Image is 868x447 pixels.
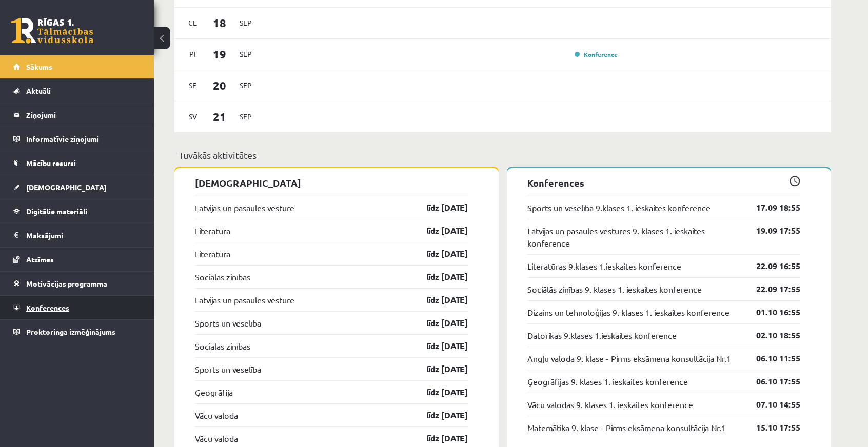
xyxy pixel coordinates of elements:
[13,127,141,151] a: Informatīvie ziņojumi
[13,296,141,319] a: Konferences
[527,201,711,214] a: Sports un veselība 9.klases 1. ieskaites konference
[235,46,257,62] span: Sep
[182,109,204,125] span: Sv
[13,103,141,127] a: Ziņojumi
[741,260,800,272] a: 22.09 16:55
[13,199,141,223] a: Digitālie materiāli
[575,50,618,58] a: Konference
[408,386,468,398] a: līdz [DATE]
[13,320,141,343] a: Proktoringa izmēģinājums
[408,248,468,260] a: līdz [DATE]
[408,294,468,306] a: līdz [DATE]
[741,306,800,318] a: 01.10 16:55
[195,432,238,444] a: Vācu valoda
[11,18,93,44] a: Rīgas 1. Tālmācības vidusskola
[204,108,235,125] span: 21
[527,352,731,364] a: Angļu valoda 9. klase - Pirms eksāmena konsultācija Nr.1
[26,182,107,192] span: [DEMOGRAPHIC_DATA]
[408,201,468,214] a: līdz [DATE]
[26,223,141,247] legend: Maksājumi
[13,79,141,103] a: Aktuāli
[13,175,141,199] a: [DEMOGRAPHIC_DATA]
[204,77,235,94] span: 20
[741,375,800,388] a: 06.10 17:55
[527,176,800,190] p: Konferences
[527,225,741,249] a: Latvijas un pasaules vēstures 9. klases 1. ieskaites konference
[741,283,800,295] a: 22.09 17:55
[527,329,677,341] a: Datorikas 9.klases 1.ieskaites konference
[26,279,107,288] span: Motivācijas programma
[26,103,141,127] legend: Ziņojumi
[408,409,468,421] a: līdz [DATE]
[741,421,800,434] a: 15.10 17:55
[408,340,468,352] a: līdz [DATE]
[195,176,468,190] p: [DEMOGRAPHIC_DATA]
[527,375,688,388] a: Ģeogrāfijas 9. klases 1. ieskaites konference
[195,271,250,283] a: Sociālās zinības
[26,62,52,71] span: Sākums
[741,225,800,237] a: 19.09 17:55
[408,432,468,444] a: līdz [DATE]
[195,363,261,375] a: Sports un veselība
[741,329,800,341] a: 02.10 18:55
[235,77,257,93] span: Sep
[26,303,69,312] span: Konferences
[26,86,51,95] span: Aktuāli
[408,271,468,283] a: līdz [DATE]
[527,283,702,295] a: Sociālās zinības 9. klases 1. ieskaites konference
[26,255,54,264] span: Atzīmes
[741,201,800,214] a: 17.09 18:55
[527,260,681,272] a: Literatūras 9.klases 1.ieskaites konference
[195,294,294,306] a: Latvijas un pasaules vēsture
[182,15,204,31] span: Ce
[527,398,693,411] a: Vācu valodas 9. klases 1. ieskaites konference
[408,225,468,237] a: līdz [DATE]
[26,327,115,336] span: Proktoringa izmēģinājums
[195,340,250,352] a: Sociālās zinības
[741,352,800,364] a: 06.10 11:55
[204,46,235,63] span: 19
[408,317,468,329] a: līdz [DATE]
[235,109,257,125] span: Sep
[26,127,141,151] legend: Informatīvie ziņojumi
[527,421,726,434] a: Matemātika 9. klase - Pirms eksāmena konsultācija Nr.1
[26,158,76,168] span: Mācību resursi
[182,46,204,62] span: Pi
[26,207,87,216] span: Digitālie materiāli
[408,363,468,375] a: līdz [DATE]
[195,317,261,329] a: Sports un veselība
[179,148,827,162] p: Tuvākās aktivitātes
[195,225,230,237] a: Literatūra
[13,248,141,271] a: Atzīmes
[13,272,141,295] a: Motivācijas programma
[527,306,729,318] a: Dizains un tehnoloģijas 9. klases 1. ieskaites konference
[13,223,141,247] a: Maksājumi
[195,409,238,421] a: Vācu valoda
[235,15,257,31] span: Sep
[195,248,230,260] a: Literatūra
[182,77,204,93] span: Se
[195,201,294,214] a: Latvijas un pasaules vēsture
[13,55,141,78] a: Sākums
[204,14,235,31] span: 18
[13,151,141,175] a: Mācību resursi
[195,386,233,398] a: Ģeogrāfija
[741,398,800,411] a: 07.10 14:55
